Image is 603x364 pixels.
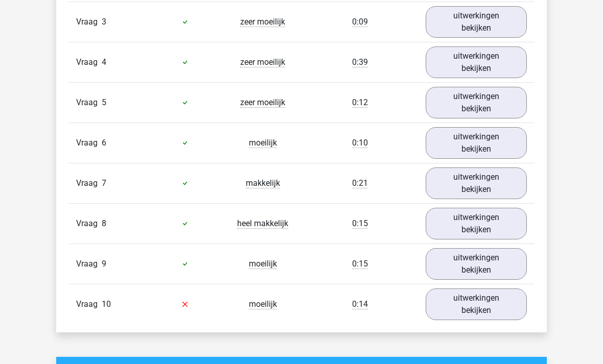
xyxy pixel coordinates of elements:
[102,98,106,107] span: 5
[352,57,368,67] span: 0:39
[76,16,102,28] span: Vraag
[102,259,106,269] span: 9
[237,219,288,229] span: heel makkelijk
[352,98,368,108] span: 0:12
[240,57,285,67] span: zeer moeilijk
[76,177,102,189] span: Vraag
[102,17,106,27] span: 3
[102,138,106,148] span: 6
[76,298,102,310] span: Vraag
[249,259,277,269] span: moeilijk
[426,167,527,199] a: uitwerkingen bekijken
[426,127,527,159] a: uitwerkingen bekijken
[240,98,285,108] span: zeer moeilijk
[240,17,285,27] span: zeer moeilijk
[76,217,102,230] span: Vraag
[246,178,280,188] span: makkelijk
[76,56,102,68] span: Vraag
[426,248,527,280] a: uitwerkingen bekijken
[352,17,368,27] span: 0:09
[426,208,527,239] a: uitwerkingen bekijken
[426,288,527,320] a: uitwerkingen bekijken
[352,219,368,229] span: 0:15
[249,299,277,309] span: moeilijk
[249,138,277,148] span: moeilijk
[352,259,368,269] span: 0:15
[426,6,527,38] a: uitwerkingen bekijken
[102,57,106,67] span: 4
[352,178,368,188] span: 0:21
[352,299,368,309] span: 0:14
[76,137,102,149] span: Vraag
[102,219,106,228] span: 8
[76,258,102,270] span: Vraag
[102,178,106,188] span: 7
[426,46,527,78] a: uitwerkingen bekijken
[426,87,527,118] a: uitwerkingen bekijken
[352,138,368,148] span: 0:10
[76,96,102,109] span: Vraag
[102,299,111,309] span: 10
